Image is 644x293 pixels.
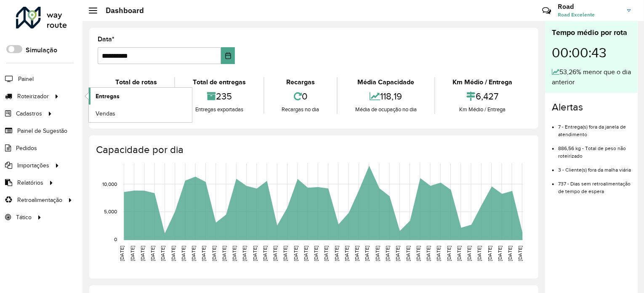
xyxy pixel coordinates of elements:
[405,246,411,261] text: [DATE]
[552,38,631,67] div: 00:00:43
[98,34,114,44] label: Data
[437,87,528,105] div: 6,427
[558,174,631,195] li: 737 - Dias sem retroalimentação de tempo de espera
[266,105,335,114] div: Recargas no dia
[456,246,462,261] text: [DATE]
[96,92,120,101] span: Entregas
[181,246,186,261] text: [DATE]
[552,101,631,113] h4: Alertas
[487,246,492,261] text: [DATE]
[334,246,339,261] text: [DATE]
[426,246,431,261] text: [DATE]
[242,246,247,261] text: [DATE]
[104,209,117,215] text: 5,000
[266,87,335,105] div: 0
[272,246,278,261] text: [DATE]
[415,246,421,261] text: [DATE]
[17,92,49,101] span: Roteirizador
[96,109,115,118] span: Vendas
[365,246,370,261] text: [DATE]
[354,246,359,261] text: [DATE]
[303,246,309,261] text: [DATE]
[191,246,196,261] text: [DATE]
[262,246,268,261] text: [DATE]
[507,246,513,261] text: [DATE]
[140,246,145,261] text: [DATE]
[436,246,441,261] text: [DATE]
[552,27,631,38] div: Tempo médio por rota
[266,77,335,87] div: Recargas
[18,75,34,83] span: Painel
[211,246,217,261] text: [DATE]
[26,45,57,55] label: Simulação
[497,246,503,261] text: [DATE]
[89,105,192,122] a: Vendas
[252,246,258,261] text: [DATE]
[16,213,32,222] span: Tático
[340,87,432,105] div: 118,19
[558,3,621,11] h3: Road
[17,196,62,204] span: Retroalimentação
[395,246,400,261] text: [DATE]
[150,246,155,261] text: [DATE]
[558,11,621,19] span: Road Excelente
[340,77,432,87] div: Média Capacidade
[100,77,172,87] div: Total de rotas
[385,246,390,261] text: [DATE]
[518,246,523,261] text: [DATE]
[177,105,261,114] div: Entregas exportadas
[283,246,288,261] text: [DATE]
[558,138,631,160] li: 886,56 kg - Total de peso não roteirizado
[177,87,261,105] div: 235
[17,126,67,135] span: Painel de Sugestão
[477,246,482,261] text: [DATE]
[177,77,261,87] div: Total de entregas
[375,246,380,261] text: [DATE]
[16,144,37,153] span: Pedidos
[130,246,135,261] text: [DATE]
[552,67,631,87] div: 53,26% menor que o dia anterior
[17,161,49,170] span: Importações
[313,246,319,261] text: [DATE]
[170,246,176,261] text: [DATE]
[221,47,235,64] button: Choose Date
[344,246,349,261] text: [DATE]
[221,246,227,261] text: [DATE]
[160,246,165,261] text: [DATE]
[293,246,298,261] text: [DATE]
[16,109,42,118] span: Cadastros
[97,6,144,15] h2: Dashboard
[324,246,329,261] text: [DATE]
[437,77,528,87] div: Km Médio / Entrega
[446,246,452,261] text: [DATE]
[558,160,631,174] li: 3 - Cliente(s) fora da malha viária
[538,2,556,20] a: Contato Rápido
[340,105,432,114] div: Média de ocupação no dia
[201,246,207,261] text: [DATE]
[232,246,237,261] text: [DATE]
[437,105,528,114] div: Km Médio / Entrega
[466,246,472,261] text: [DATE]
[89,88,192,105] a: Entregas
[114,237,117,242] text: 0
[119,246,125,261] text: [DATE]
[17,178,43,187] span: Relatórios
[558,117,631,138] li: 7 - Entrega(s) fora da janela de atendimento
[102,181,117,187] text: 10,000
[96,144,530,156] h4: Capacidade por dia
